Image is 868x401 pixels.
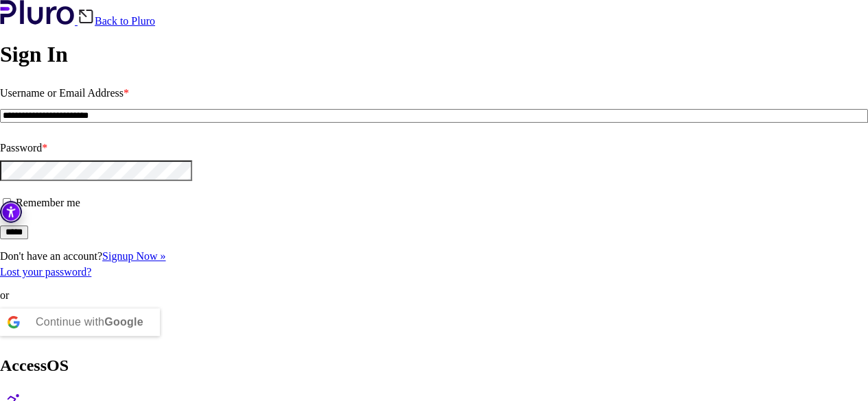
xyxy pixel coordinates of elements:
b: Google [104,316,143,328]
div: Continue with [36,308,143,336]
input: Remember me [3,198,11,206]
img: Back icon [78,8,95,25]
a: Signup Now » [102,250,165,262]
a: Back to Pluro [78,15,155,27]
